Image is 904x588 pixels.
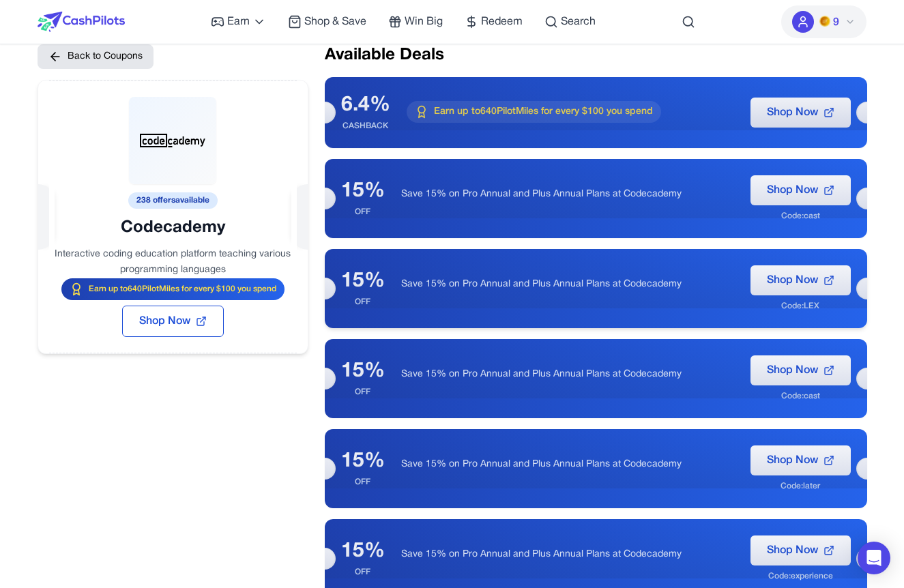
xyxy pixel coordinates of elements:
span: Shop Now [139,313,190,329]
button: PMs9 [781,5,866,38]
p: Save 15% on Pro Annual and Plus Annual Plans at Codecademy [401,548,734,561]
h2: Available Deals [325,44,867,66]
button: Shop Now [750,98,851,128]
div: OFF [341,387,385,398]
img: PMs [819,16,830,27]
p: Save 15% on Pro Annual and Plus Annual Plans at Codecademy [401,368,734,381]
p: Save 15% on Pro Annual and Plus Annual Plans at Codecademy [401,458,734,471]
a: Redeem [465,14,523,30]
div: 15% [341,450,385,474]
div: OFF [341,567,385,578]
div: Code: experience [768,571,833,582]
button: Shop Now [750,535,851,565]
div: 15% [341,269,385,294]
div: Code: cast [781,211,820,222]
button: Shop Now [750,355,851,385]
a: Earn [211,14,266,30]
a: Win Big [388,14,443,30]
button: Shop Now [750,175,851,205]
span: Search [561,14,596,30]
span: Earn up to 640 PilotMiles for every $100 you spend [434,105,653,119]
div: Code: later [781,481,820,492]
div: 15% [341,540,385,564]
button: Shop Now [750,445,851,475]
img: CashPilots Logo [38,12,125,32]
span: Earn up to 640 PilotMiles for every $100 you spend [89,284,276,295]
p: Save 15% on Pro Annual and Plus Annual Plans at Codecademy [401,278,734,291]
span: Shop Now [767,104,818,121]
span: Shop Now [767,452,818,469]
a: Shop & Save [288,14,366,30]
div: 15% [341,179,385,204]
p: Save 15% on Pro Annual and Plus Annual Plans at Codecademy [401,188,734,201]
span: Redeem [481,14,523,30]
span: 9 [833,14,839,31]
span: Shop & Save [304,14,366,30]
button: Back to Coupons [38,44,154,69]
div: 15% [341,359,385,384]
button: Shop Now [750,265,851,295]
div: Code: cast [781,391,820,402]
span: Win Big [405,14,443,30]
div: Open Intercom Messenger [858,542,890,574]
span: Shop Now [767,182,818,199]
span: Earn [227,14,250,30]
span: Shop Now [767,362,818,379]
a: Search [544,14,596,30]
div: Code: LEX [781,301,819,312]
div: OFF [341,477,385,488]
div: OFF [341,207,385,218]
div: OFF [341,297,385,308]
button: Shop Now [122,306,224,337]
span: Shop Now [767,542,818,559]
span: Shop Now [767,272,818,289]
div: 6.4% [341,93,390,118]
div: CASHBACK [341,121,390,132]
